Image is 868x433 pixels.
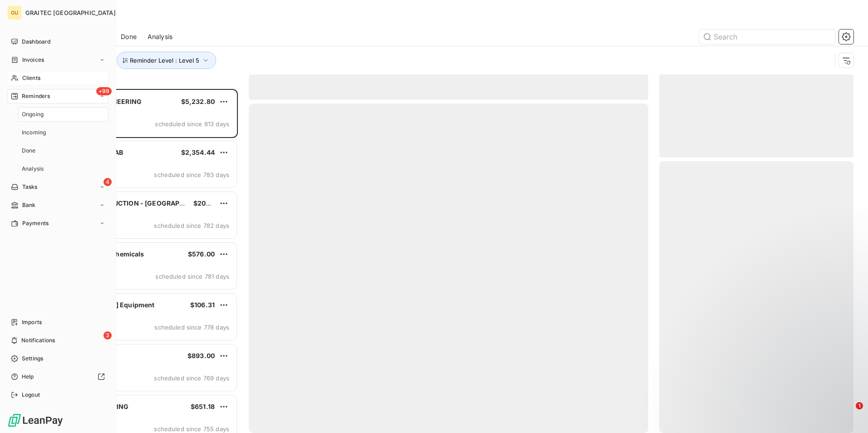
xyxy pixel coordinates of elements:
span: ELDER CONSTRUCTION - [GEOGRAPHIC_DATA] [64,199,212,207]
span: Incoming [22,128,46,137]
div: grid [44,89,238,433]
span: scheduled since 813 days [155,120,229,128]
span: Tasks [22,183,38,191]
span: $106.31 [190,301,215,309]
span: $5,232.80 [181,98,215,105]
iframe: Intercom live chat [837,402,859,424]
span: Invoices [22,56,44,64]
span: scheduled since 755 days [154,425,229,433]
span: Analysis [148,32,173,41]
span: $2,354.44 [181,148,215,156]
span: $576.00 [188,250,215,258]
span: scheduled since 783 days [154,171,229,178]
img: Logo LeanPay [7,413,64,428]
span: Payments [22,219,49,227]
span: Dashboard [22,38,50,46]
span: Reminders [22,92,50,100]
span: Done [22,147,36,155]
input: Search [699,30,835,44]
span: Ongoing [22,110,44,118]
span: Logout [22,391,40,399]
span: scheduled since 769 days [154,374,229,382]
span: Imports [22,318,42,326]
span: GRAITEC [GEOGRAPHIC_DATA] [25,9,116,16]
span: Reminder Level : Level 5 [130,57,199,64]
span: Settings [22,354,43,363]
span: scheduled since 778 days [154,324,229,331]
span: $893.00 [187,352,215,359]
span: 4 [104,178,112,186]
span: 1 [856,402,863,409]
span: $651.18 [191,403,215,410]
span: +99 [96,87,112,95]
a: Help [7,369,108,384]
div: GU [7,5,22,20]
span: Analysis [22,165,44,173]
span: Notifications [21,336,55,344]
span: Done [121,32,137,41]
button: Reminder Level : Level 5 [117,52,216,69]
span: scheduled since 782 days [154,222,229,229]
span: scheduled since 781 days [155,273,229,280]
iframe: Intercom notifications message [686,345,868,408]
span: 3 [104,331,112,340]
span: $206.01 [193,199,219,207]
span: Clients [22,74,40,82]
span: Help [22,373,34,381]
span: Bank [22,201,36,209]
